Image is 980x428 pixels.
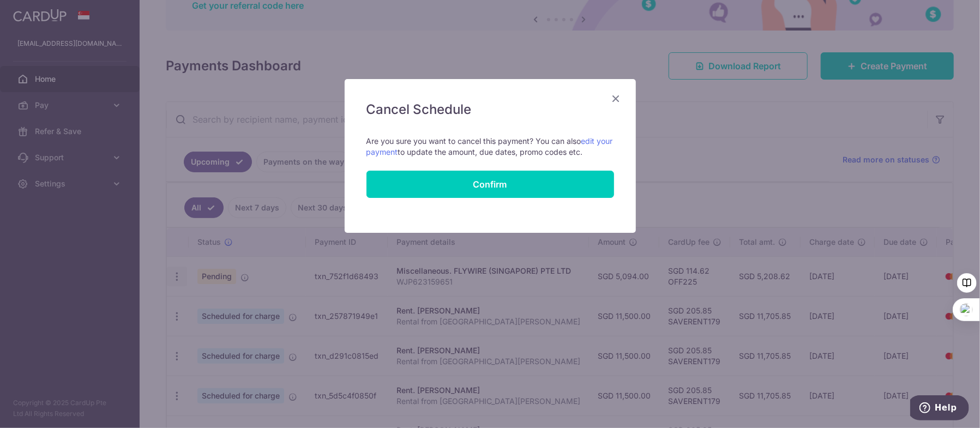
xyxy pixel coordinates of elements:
[366,171,614,198] button: Confirm
[366,101,614,118] h5: Cancel Schedule
[366,136,614,158] p: Are you sure you want to cancel this payment? You can also to update the amount, due dates, promo...
[910,395,969,423] iframe: Opens a widget where you can find more information
[610,92,623,105] button: Close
